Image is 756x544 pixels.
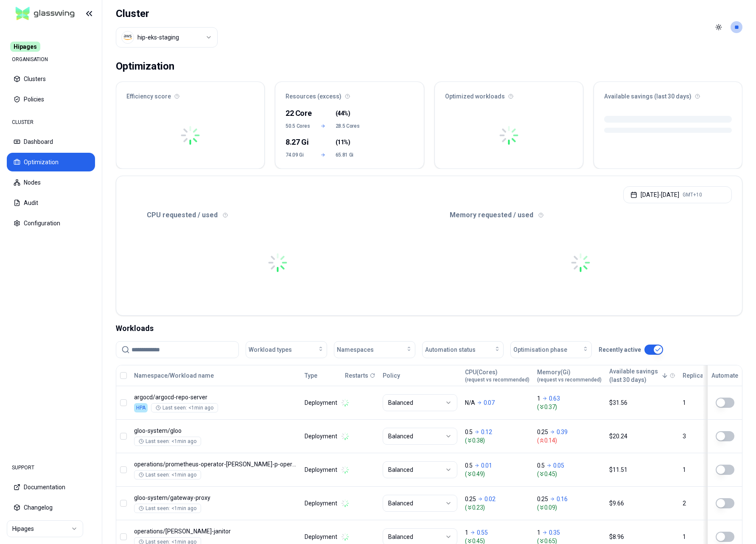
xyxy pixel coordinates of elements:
span: 74.09 Gi [286,151,311,158]
button: Replica(s) [683,367,711,384]
span: GMT+10 [683,191,702,198]
p: 1 [537,528,540,537]
div: $20.24 [609,432,675,440]
span: (request vs recommended) [465,376,529,383]
p: argocd-repo-server [134,393,297,401]
span: Automation status [425,345,476,354]
button: Changelog [7,498,95,517]
div: Deployment [305,432,337,440]
div: Optimization [116,58,174,75]
img: aws [123,33,132,42]
span: ( 0.23 ) [465,503,529,512]
button: CPU(Cores)(request vs recommended) [465,367,529,384]
button: Configuration [7,214,95,233]
div: Deployment [305,398,337,407]
div: Last seen: <1min ago [139,505,196,512]
div: HPA enabled. [134,403,148,412]
div: hip-eks-staging [137,33,179,42]
div: 2 [683,499,711,508]
div: 3 [683,432,711,440]
button: [DATE]-[DATE]GMT+10 [623,186,732,203]
p: 0.16 [557,495,568,503]
span: ( 0.49 ) [465,470,529,478]
p: N/A [465,398,475,407]
span: ( 0.38 ) [465,436,529,445]
button: Memory(Gi)(request vs recommended) [537,367,602,384]
span: Namespaces [337,345,374,354]
p: 0.25 [537,428,548,436]
div: 22 Core [286,107,311,119]
p: kube-janitor [134,527,297,536]
div: Deployment [305,465,337,474]
div: Available savings (last 30 days) [594,82,742,106]
div: Workloads [116,322,742,334]
span: 28.5 Cores [336,123,361,129]
button: Select a value [116,27,218,48]
button: Clusters [7,70,95,88]
span: ( ) [336,138,350,146]
span: ( 0.14 ) [537,436,602,445]
p: 0.5 [465,428,473,436]
span: 44% [337,109,348,118]
span: 50.5 Cores [286,123,311,129]
div: $9.66 [609,499,675,508]
p: Restarts [345,371,368,380]
button: Workload types [246,341,327,358]
span: 11% [337,138,348,146]
button: Documentation [7,478,95,496]
div: Efficiency score [116,82,264,106]
p: 0.35 [549,528,560,537]
div: Last seen: <1min ago [139,438,196,445]
span: Hipages [10,42,40,52]
div: 1 [683,465,711,474]
img: GlassWing [12,4,78,24]
span: Optimisation phase [513,345,567,354]
button: Optimisation phase [510,341,592,358]
div: ORGANISATION [7,51,95,68]
div: $31.56 [609,398,675,407]
span: ( 0.37 ) [537,403,602,411]
div: $8.96 [609,533,675,541]
p: 0.01 [481,461,492,470]
button: Available savings(last 30 days) [609,367,668,384]
div: $11.51 [609,465,675,474]
button: Dashboard [7,132,95,151]
button: Nodes [7,173,95,192]
div: SUPPORT [7,459,95,476]
div: Last seen: <1min ago [156,404,213,411]
div: Policy [383,371,457,380]
div: Deployment [305,499,337,508]
div: Memory requested / used [429,210,732,220]
div: 1 [683,398,711,407]
p: gloo [134,426,297,435]
button: Namespaces [334,341,415,358]
span: ( ) [336,109,350,118]
span: ( 0.09 ) [537,503,602,512]
p: 0.5 [537,461,545,470]
p: 1 [465,528,468,537]
p: 0.63 [549,394,560,403]
div: Deployment [305,533,337,541]
p: 0.02 [484,495,496,503]
button: Automation status [422,341,504,358]
span: Workload types [249,345,292,354]
div: 1 [683,533,711,541]
p: Recently active [599,345,641,354]
button: Optimization [7,153,95,171]
span: 65.81 Gi [336,151,361,158]
button: Namespace/Workload name [134,367,214,384]
button: Policies [7,90,95,109]
button: Audit [7,193,95,212]
p: 0.12 [481,428,492,436]
p: gateway-proxy [134,494,297,502]
span: ( 0.45 ) [537,470,602,478]
p: 0.25 [537,495,548,503]
div: Last seen: <1min ago [139,471,196,478]
p: 0.07 [484,398,495,407]
p: 0.5 [465,461,473,470]
div: Memory(Gi) [537,368,602,383]
div: CLUSTER [7,114,95,131]
div: Resources (excess) [275,82,423,106]
div: CPU(Cores) [465,368,529,383]
div: Optimized workloads [435,82,583,106]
